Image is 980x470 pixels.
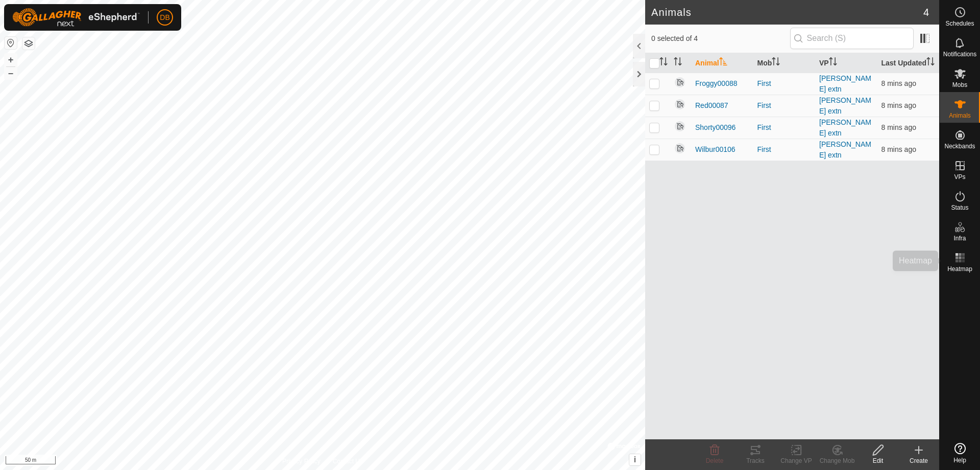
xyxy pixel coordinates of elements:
span: i [634,455,636,464]
p-sorticon: Activate to sort [659,59,668,67]
span: Notifications [943,51,976,57]
span: Schedules [945,20,974,27]
th: VP [815,53,877,73]
a: [PERSON_NAME] extn [819,74,871,93]
p-sorticon: Activate to sort [829,59,837,67]
span: 5 Oct 2025, 5:24 pm [881,123,916,131]
span: Animals [949,113,971,119]
span: 5 Oct 2025, 5:24 pm [881,79,916,87]
span: 4 [923,5,929,20]
span: Heatmap [947,266,972,272]
div: First [757,78,812,89]
p-sorticon: Activate to sort [926,59,935,67]
button: + [5,54,17,66]
p-sorticon: Activate to sort [719,59,727,67]
div: Change VP [776,456,817,465]
span: 0 selected of 4 [651,33,790,44]
a: [PERSON_NAME] extn [819,96,871,115]
span: 5 Oct 2025, 5:24 pm [881,101,916,109]
button: i [629,454,641,465]
a: [PERSON_NAME] extn [819,118,871,137]
div: First [757,122,812,133]
a: [PERSON_NAME] extn [819,140,871,159]
h2: Animals [651,6,923,18]
a: Privacy Policy [282,457,321,466]
span: Help [953,457,966,463]
input: Search (S) [790,28,914,49]
span: Wilbur00106 [695,144,736,155]
span: Neckbands [944,143,975,149]
img: returning off [674,120,686,132]
div: Create [898,456,939,465]
th: Mob [753,53,816,73]
div: First [757,100,812,111]
div: First [757,144,812,155]
a: Contact Us [333,457,363,466]
button: – [5,67,17,79]
img: returning off [674,98,686,110]
span: Red00087 [695,100,728,111]
div: Tracks [735,456,776,465]
button: Reset Map [5,37,17,49]
span: Shorty00096 [695,122,736,133]
p-sorticon: Activate to sort [772,59,780,67]
img: Gallagher Logo [12,8,140,27]
button: Map Layers [22,37,35,50]
span: Mobs [952,82,967,88]
span: 5 Oct 2025, 5:24 pm [881,145,916,153]
span: Delete [706,457,724,464]
span: Infra [953,235,966,241]
span: DB [160,12,169,23]
span: VPs [954,174,965,180]
p-sorticon: Activate to sort [674,59,682,67]
div: Edit [857,456,898,465]
span: Froggy00088 [695,78,738,89]
th: Animal [691,53,753,73]
a: Help [940,439,980,467]
div: Change Mob [817,456,857,465]
img: returning off [674,76,686,88]
span: Status [951,205,968,211]
img: returning off [674,142,686,154]
th: Last Updated [877,53,940,73]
